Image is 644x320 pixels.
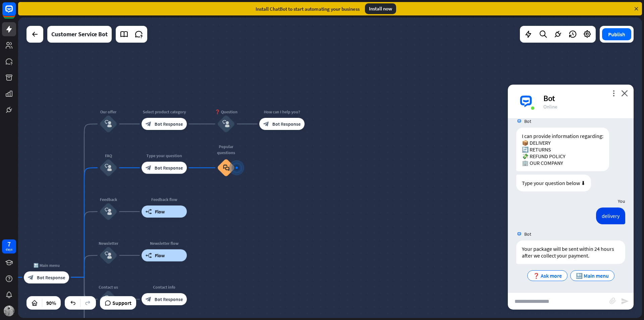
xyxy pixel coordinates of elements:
[105,120,112,128] i: block_user_input
[90,284,126,290] div: Contact us
[146,165,152,171] i: block_bot_response
[155,253,165,259] span: Flow
[155,296,183,302] span: Bot Response
[105,208,112,215] i: block_user_input
[90,196,126,202] div: Feedback
[90,109,126,115] div: Our offer
[222,120,230,128] i: block_user_input
[208,109,244,115] div: ❓ Question
[137,240,192,246] div: Newsletter flow
[28,274,34,280] i: block_bot_response
[155,209,165,215] span: Flow
[272,121,301,127] span: Bot Response
[263,121,269,127] i: block_bot_response
[516,240,625,264] div: Your package will be sent within 24 hours after we collect your payment.
[365,3,396,14] div: Install now
[223,165,229,171] i: block_faq
[621,297,629,305] i: send
[618,198,625,204] span: You
[37,274,65,280] span: Bot Response
[213,144,240,156] div: Popular questions
[543,93,626,103] div: Bot
[609,298,616,304] i: block_attachment
[256,6,360,12] div: Install ChatBot to start automating your business
[146,253,152,259] i: builder_tree
[7,241,11,247] div: 7
[602,28,631,40] button: Publish
[137,153,192,159] div: Type your question
[5,3,25,23] button: Open LiveChat chat widget
[112,298,131,308] span: Support
[2,239,16,254] a: 7 days
[543,103,626,110] div: Online
[155,121,183,127] span: Bot Response
[533,272,562,279] span: ❓ Ask more
[44,298,58,308] div: 90%
[524,231,531,237] span: Bot
[90,240,126,246] div: Newsletter
[137,284,192,290] div: Contact info
[6,247,12,252] div: days
[516,175,591,191] div: Type your question below ⬇
[596,208,625,224] div: delivery
[137,196,192,202] div: Feedback flow
[146,209,152,215] i: builder_tree
[524,118,531,124] span: Bot
[90,153,126,159] div: FAQ
[146,296,152,302] i: block_bot_response
[516,128,609,171] div: I can provide information regarding: 📦 DELIVERY 🔄 RETURNS 💸 REFUND POLICY 🏢 OUR COMPANY
[255,109,309,115] div: How can I help you?
[146,121,152,127] i: block_bot_response
[105,252,112,259] i: block_user_input
[621,90,628,96] i: close
[576,272,609,279] span: 🔙 Main menu
[105,164,112,172] i: block_user_input
[137,109,192,115] div: Select product category
[105,295,112,303] i: block_user_input
[19,262,74,268] div: 🔙 Main menu
[610,90,617,96] i: more_vert
[155,165,183,171] span: Bot Response
[51,26,108,43] div: Customer Service Bot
